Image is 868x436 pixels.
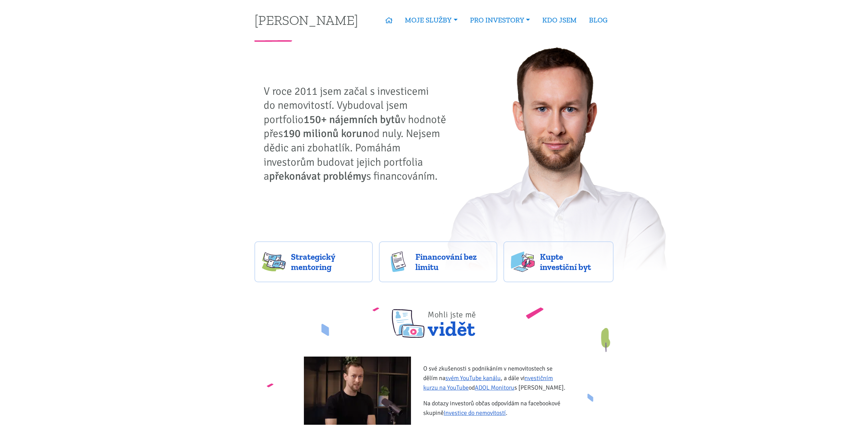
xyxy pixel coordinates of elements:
[264,84,451,183] p: V roce 2011 jsem začal s investicemi do nemovitostí. Vybudoval jsem portfolio v hodnotě přes od n...
[583,12,614,28] a: BLOG
[269,169,366,183] strong: překonávat problémy
[291,252,365,272] span: Strategický mentoring
[262,252,286,272] img: strategy
[423,364,568,392] p: O své zkušenosti s podnikáním v nemovitostech se dělím na , a dále v od s [PERSON_NAME].
[399,12,464,28] a: MOJE SLUŽBY
[503,241,614,282] a: Kupte investiční byt
[511,252,535,272] img: flats
[536,12,583,28] a: KDO JSEM
[444,409,506,417] a: Investice do nemovitostí
[445,374,501,382] a: svém YouTube kanálu
[540,252,606,272] span: Kupte investiční byt
[428,301,476,338] span: vidět
[304,113,401,126] strong: 150+ nájemních bytů
[415,252,490,272] span: Financování bez limitu
[428,310,476,320] span: Mohli jste mě
[423,399,568,418] p: Na dotazy investorů občas odpovídám na facebookové skupině .
[464,12,536,28] a: PRO INVESTORY
[379,241,497,282] a: Financování bez limitu
[254,13,358,27] a: [PERSON_NAME]
[283,127,368,140] strong: 190 milionů korun
[386,252,410,272] img: finance
[475,384,514,391] a: ADOL Monitoru
[254,241,373,282] a: Strategický mentoring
